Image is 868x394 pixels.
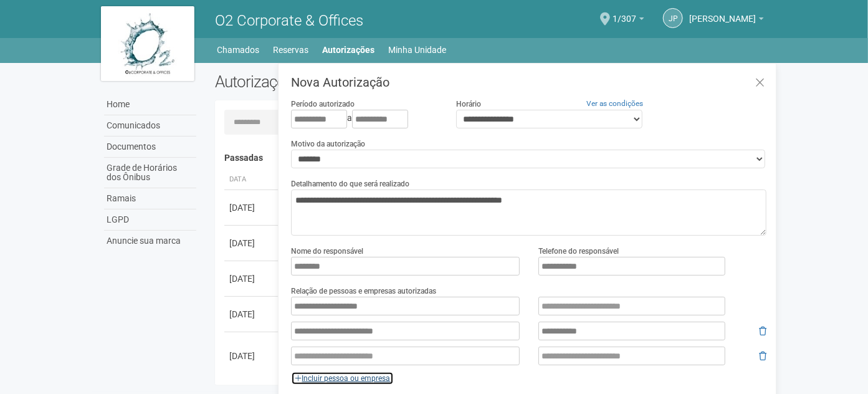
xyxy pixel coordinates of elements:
[229,350,275,362] div: [DATE]
[104,231,196,251] a: Anuncie sua marca
[759,327,766,335] i: Remover
[291,286,436,297] label: Relação de pessoas e empresas autorizadas
[291,178,409,190] label: Detalhamento do que será realizado
[456,98,481,110] label: Horário
[104,188,196,209] a: Ramais
[229,237,275,249] div: [DATE]
[229,272,275,285] div: [DATE]
[389,41,447,59] a: Minha Unidade
[217,41,260,59] a: Chamados
[586,99,643,108] a: Ver as condições
[229,308,275,320] div: [DATE]
[538,246,619,257] label: Telefone do responsável
[104,115,196,137] a: Comunicados
[613,16,644,26] a: 1/307
[689,2,756,24] span: João Pedro do Nascimento
[101,6,194,81] img: logo.jpg
[613,2,636,24] span: 1/307
[104,158,196,188] a: Grade de Horários dos Ônibus
[291,110,437,128] div: a
[215,12,363,29] span: O2 Corporate & Offices
[291,372,394,385] a: Incluir pessoa ou empresa
[274,41,309,59] a: Reservas
[323,41,375,59] a: Autorizações
[104,137,196,158] a: Documentos
[291,98,355,110] label: Período autorizado
[224,153,758,163] h4: Passadas
[215,72,482,91] h2: Autorizações
[291,138,365,150] label: Motivo da autorização
[759,352,766,360] i: Remover
[663,8,683,28] a: JP
[291,246,363,257] label: Nome do responsável
[689,16,764,26] a: [PERSON_NAME]
[224,170,280,190] th: Data
[104,94,196,115] a: Home
[104,209,196,231] a: LGPD
[291,76,766,89] h3: Nova Autorização
[229,201,275,214] div: [DATE]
